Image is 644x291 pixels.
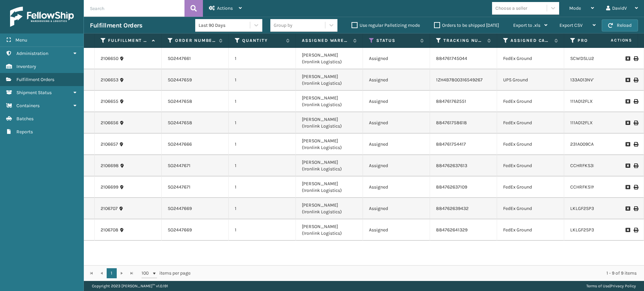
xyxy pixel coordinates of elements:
[16,64,36,69] span: Inventory
[634,163,638,168] i: Print Label
[497,219,564,241] td: FedEx Ground
[142,268,191,278] span: items per page
[363,134,430,155] td: Assigned
[570,227,606,233] a: LKLGF2SP3OLV-C
[199,22,251,29] div: Last 90 Days
[363,176,430,198] td: Assigned
[162,91,229,112] td: SO2447658
[443,38,484,44] label: Tracking Number
[436,98,466,104] a: 884761762551
[634,78,638,82] i: Print Label
[162,112,229,134] td: SO2447658
[376,38,417,44] label: Status
[626,121,630,125] i: Request to Be Cancelled
[363,219,430,241] td: Assigned
[497,112,564,134] td: FedEx Ground
[200,270,637,277] div: 1 - 9 of 9 items
[511,38,551,44] label: Assigned Carrier Service
[162,155,229,176] td: SO2447671
[626,228,630,232] i: Request to Be Cancelled
[296,198,363,219] td: [PERSON_NAME] (Ironlink Logistics)
[229,134,296,155] td: 1
[175,38,216,44] label: Order Number
[162,69,229,91] td: SO2447659
[16,116,34,122] span: Batches
[436,184,467,190] a: 884762637109
[570,141,597,147] a: 231A009CAR
[634,121,638,125] i: Print Label
[242,38,283,44] label: Quantity
[626,206,630,211] i: Request to Be Cancelled
[497,69,564,91] td: UPS Ground
[101,205,118,212] a: 2106707
[363,91,430,112] td: Assigned
[513,22,540,28] span: Export to .xls
[162,219,229,241] td: SO2447669
[570,184,613,190] a: CCHRFKS1M26DGRA
[634,185,638,190] i: Print Label
[101,77,118,83] a: 2106653
[586,284,609,288] a: Terms of Use
[626,78,630,82] i: Request to Be Cancelled
[296,48,363,69] td: [PERSON_NAME] (Ironlink Logistics)
[434,22,499,28] label: Orders to be shipped [DATE]
[16,77,54,82] span: Fulfillment Orders
[162,134,229,155] td: SO2447666
[497,198,564,219] td: FedEx Ground
[101,120,118,126] a: 2106656
[101,227,118,233] a: 2106708
[229,155,296,176] td: 1
[274,22,292,29] div: Group by
[363,69,430,91] td: Assigned
[559,22,583,28] span: Export CSV
[495,5,527,12] div: Choose a seller
[610,284,636,288] a: Privacy Policy
[10,7,74,27] img: logo
[436,56,467,61] a: 884761745044
[92,281,168,291] p: Copyright 2023 [PERSON_NAME]™ v 1.0.191
[626,142,630,147] i: Request to Be Cancelled
[626,163,630,168] i: Request to Be Cancelled
[162,198,229,219] td: SO2447669
[101,98,118,105] a: 2106655
[436,141,466,147] a: 884761754417
[570,98,593,104] a: 111A012FLX
[15,37,27,43] span: Menu
[229,69,296,91] td: 1
[497,134,564,155] td: FedEx Ground
[229,198,296,219] td: 1
[570,206,606,211] a: LKLGF2SP3OLV-C
[162,176,229,198] td: SO2447671
[436,163,467,168] a: 884762637613
[302,38,350,44] label: Assigned Warehouse
[497,48,564,69] td: FedEx Ground
[569,5,581,11] span: Mode
[90,21,142,29] h3: Fulfillment Orders
[436,206,469,211] a: 884762639432
[626,56,630,61] i: Request to Be Cancelled
[296,176,363,198] td: [PERSON_NAME] (Ironlink Logistics)
[363,198,430,219] td: Assigned
[570,56,601,61] a: SCWDSLU2012
[217,5,233,11] span: Actions
[590,35,636,46] span: Actions
[570,120,593,126] a: 111A012FLX
[363,112,430,134] td: Assigned
[16,103,40,108] span: Containers
[634,206,638,211] i: Print Label
[229,48,296,69] td: 1
[436,227,468,233] a: 884762641329
[101,55,118,62] a: 2106650
[16,90,52,95] span: Shipment Status
[497,176,564,198] td: FedEx Ground
[229,219,296,241] td: 1
[296,219,363,241] td: [PERSON_NAME] (Ironlink Logistics)
[634,228,638,232] i: Print Label
[162,48,229,69] td: SO2447661
[578,38,618,44] label: Product SKU
[101,184,118,191] a: 2106699
[436,120,467,126] a: 884761758618
[586,281,636,291] div: |
[570,163,614,168] a: CCHRFKS3M26DGRA
[16,129,33,135] span: Reports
